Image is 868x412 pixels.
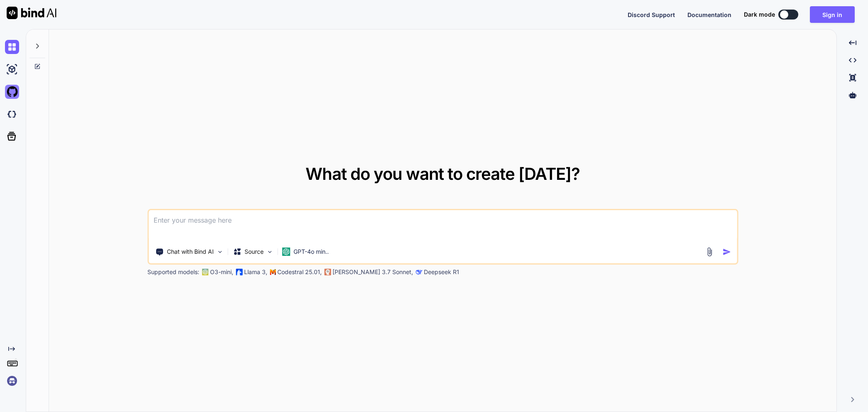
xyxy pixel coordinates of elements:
img: darkCloudIdeIcon [5,107,19,121]
img: chat [5,40,19,54]
span: What do you want to create [DATE]? [306,164,580,184]
p: GPT-4o min.. [293,248,329,256]
img: GPT-4 [202,269,208,275]
p: Codestral 25.01, [277,268,322,276]
span: Discord Support [628,11,675,18]
img: Bind AI [7,7,56,19]
span: Documentation [687,11,731,18]
p: Chat with Bind AI [167,248,214,256]
span: Dark mode [744,10,775,19]
p: Llama 3, [244,268,267,276]
img: icon [722,248,731,256]
button: Sign in [810,6,855,23]
img: claude [416,269,422,275]
img: GPT-4o mini [282,248,290,256]
p: Source [245,248,264,256]
img: Llama2 [236,269,242,275]
button: Discord Support [628,10,675,19]
p: [PERSON_NAME] 3.7 Sonnet, [333,268,413,276]
p: Deepseek R1 [424,268,459,276]
img: Pick Models [266,248,273,255]
img: Pick Tools [216,248,223,255]
img: attachment [704,247,714,257]
img: Mistral-AI [270,269,276,275]
p: Supported models: [147,268,199,276]
img: claude [324,269,331,275]
img: githubLight [5,85,19,99]
img: ai-studio [5,62,19,76]
img: signin [5,374,19,388]
p: O3-mini, [210,268,233,276]
button: Documentation [687,10,731,19]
